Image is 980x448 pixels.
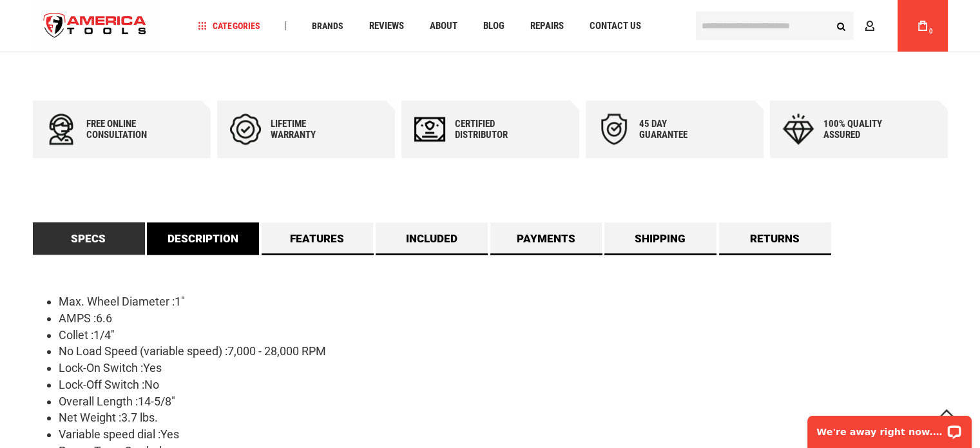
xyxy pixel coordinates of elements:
[305,17,349,35] a: Brands
[59,327,948,344] li: Collet :1/4"
[59,293,948,310] li: Max. Wheel Diameter :1"
[59,409,948,426] li: Net Weight :3.7 lbs.
[823,119,901,141] div: 100% quality assured
[33,2,158,50] img: America Tools
[59,360,948,376] li: Lock-On Switch :Yes
[639,119,716,141] div: 45 day Guarantee
[483,21,504,31] span: Blog
[490,222,602,255] a: Payments
[477,17,510,35] a: Blog
[369,21,403,31] span: Reviews
[147,222,259,255] a: Description
[530,21,563,31] span: Repairs
[192,17,265,35] a: Categories
[271,119,348,141] div: Lifetime warranty
[799,407,980,448] iframe: LiveChat chat widget
[59,426,948,443] li: Variable speed dial :Yes
[604,222,716,255] a: Shipping
[59,310,948,327] li: AMPS :6.6
[929,28,933,35] span: 0
[86,119,164,141] div: Free online consultation
[524,17,569,35] a: Repairs
[829,14,854,38] button: Search
[423,17,463,35] a: About
[455,119,532,141] div: Certified Distributor
[376,222,488,255] a: Included
[59,393,948,410] li: Overall Length :14-5/8"
[429,21,457,31] span: About
[583,17,646,35] a: Contact Us
[33,2,158,50] a: store logo
[589,21,640,31] span: Contact Us
[59,376,948,393] li: Lock-Off Switch :No
[719,222,831,255] a: Returns
[363,17,409,35] a: Reviews
[311,21,343,30] span: Brands
[198,21,260,30] span: Categories
[262,222,374,255] a: Features
[59,343,948,360] li: No Load Speed (variable speed) :7,000 - 28,000 RPM
[33,222,145,255] a: Specs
